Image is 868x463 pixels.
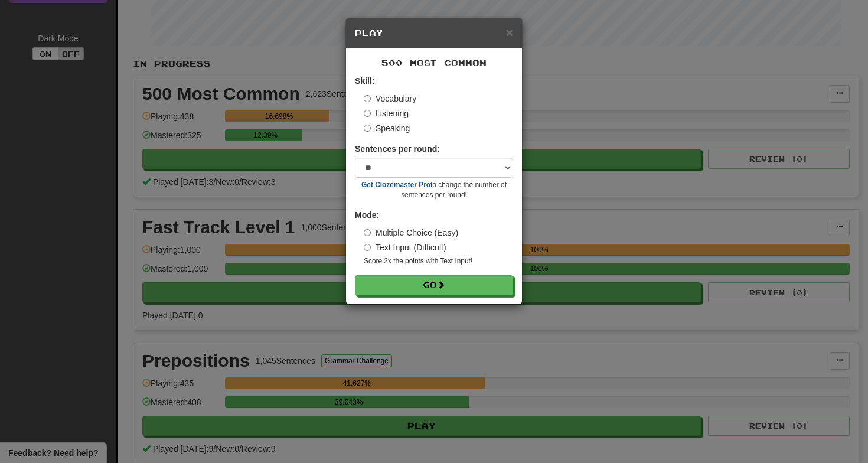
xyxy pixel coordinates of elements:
label: Text Input (Difficult) [364,242,446,253]
small: Score 2x the points with Text Input ! [364,256,513,266]
button: Close [506,26,513,38]
input: Text Input (Difficult) [364,244,371,251]
label: Vocabulary [364,93,416,105]
label: Multiple Choice (Easy) [364,227,458,239]
h5: Play [355,27,513,39]
label: Speaking [364,122,410,134]
strong: Mode: [355,210,379,220]
a: Get Clozemaster Pro [361,181,430,189]
button: Go [355,275,513,295]
input: Listening [364,110,371,117]
span: 500 Most Common [381,58,487,68]
small: to change the number of sentences per round! [355,180,513,200]
input: Speaking [364,125,371,132]
input: Vocabulary [364,95,371,102]
span: × [506,25,513,39]
strong: Skill: [355,76,374,86]
label: Sentences per round: [355,143,440,155]
input: Multiple Choice (Easy) [364,229,371,236]
label: Listening [364,107,409,119]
